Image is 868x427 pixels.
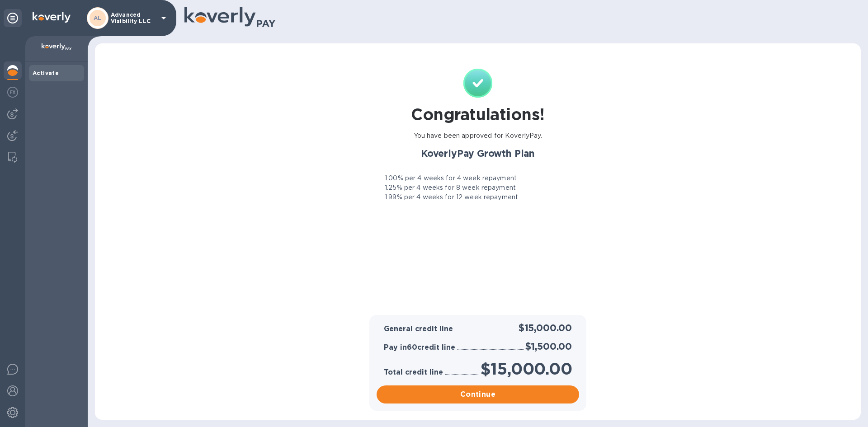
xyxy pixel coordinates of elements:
[371,148,585,159] h2: KoverlyPay Growth Plan
[94,14,102,21] b: AL
[111,12,156,24] p: Advanced Visibility LLC
[4,9,22,27] div: Unpin categories
[384,325,453,333] h3: General credit line
[525,341,572,352] h2: $1,500.00
[384,343,455,352] h3: Pay in 60 credit line
[480,359,572,378] h1: $15,000.00
[385,183,516,192] p: 1.25% per 4 weeks for 8 week repayment
[7,87,18,98] img: Foreign exchange
[33,70,59,76] b: Activate
[384,389,572,400] span: Continue
[385,174,517,183] p: 1.00% per 4 weeks for 4 week repayment
[377,385,579,404] button: Continue
[384,368,443,377] h3: Total credit line
[33,12,71,23] img: Logo
[411,105,544,124] h1: Congratulations!
[385,192,518,202] p: 1.99% per 4 weeks for 12 week repayment
[519,322,572,333] h2: $15,000.00
[414,131,542,141] p: You have been approved for KoverlyPay.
